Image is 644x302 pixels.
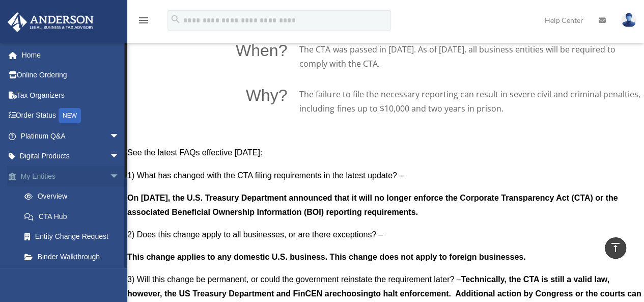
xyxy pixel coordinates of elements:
[5,12,97,32] img: Anderson Advisors Platinum Portal
[299,42,644,71] p: The CTA was passed in [DATE]. As of [DATE], all business entities will be required to comply with...
[7,166,135,186] a: My Entitiesarrow_drop_down
[127,274,461,283] span: 3) Will this change be permanent, or could the government reinstate the requirement later? –
[7,126,135,146] a: Platinum Q&Aarrow_drop_down
[59,108,81,123] div: NEW
[609,241,622,254] i: vertical_align_top
[236,42,287,59] p: When?
[299,87,644,116] p: The failure to file the necessary reporting can result in severe civil and criminal penalties, in...
[14,227,135,247] a: Entity Change Request
[127,274,609,297] b: Technically, the CTA is still a valid law, however, the US Treasury Department and FinCEN are
[127,193,618,216] b: On [DATE], the U.S. Treasury Department announced that it will no longer enforce the Corporate Tr...
[137,14,150,26] i: menu
[127,171,404,179] span: 1) What has changed with the CTA filing requirements in the latest update? –
[14,246,135,267] a: Binder Walkthrough
[605,237,626,259] a: vertical_align_top
[109,166,130,187] span: arrow_drop_down
[621,13,636,28] img: User Pic
[109,126,130,147] span: arrow_drop_down
[7,105,135,126] a: Order StatusNEW
[170,14,181,25] i: search
[127,230,383,238] span: 2) Does this change apply to all businesses, or are there exceptions? –
[127,252,525,261] b: This change applies to any domestic U.S. business. This change does not apply to foreign businesses.
[14,267,135,287] a: My Blueprint
[109,146,130,167] span: arrow_drop_down
[127,148,262,157] span: See the latest FAQs effective [DATE]:
[14,206,130,227] a: CTA Hub
[337,289,373,297] b: choosing
[246,87,288,103] p: Why?
[7,65,135,86] a: Online Ordering
[7,45,135,65] a: Home
[137,18,150,26] a: menu
[14,186,135,207] a: Overview
[7,85,135,105] a: Tax Organizers
[7,146,135,167] a: Digital Productsarrow_drop_down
